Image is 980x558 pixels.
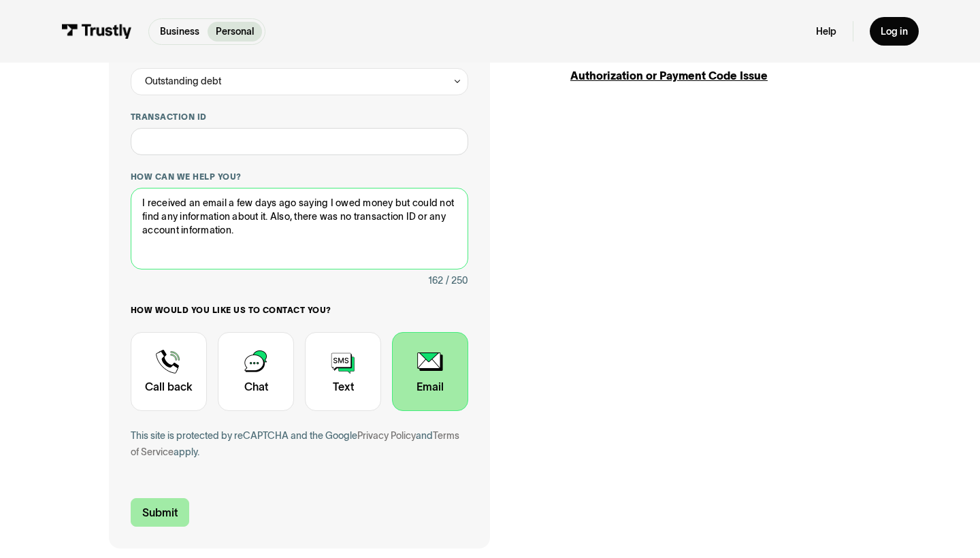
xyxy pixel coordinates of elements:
div: Outstanding debt [131,68,468,95]
a: Help [816,25,836,37]
div: Outstanding debt [145,73,221,89]
p: Personal [216,24,254,39]
a: Personal Help Center /Authorization or Payment Code Issue [570,46,871,84]
div: / 250 [446,272,468,289]
a: Privacy Policy [357,430,416,441]
div: Log in [881,25,908,37]
a: Log in [870,17,919,46]
input: Submit [131,498,189,527]
p: Business [160,24,199,39]
div: 162 [428,272,443,289]
label: How can we help you? [131,171,468,182]
div: Authorization or Payment Code Issue [570,67,871,84]
a: Personal [208,22,262,42]
a: Business [152,22,208,42]
label: How would you like us to contact you? [131,305,468,316]
img: Trustly Logo [61,24,132,39]
label: Transaction ID [131,112,468,122]
div: This site is protected by reCAPTCHA and the Google and apply. [131,427,468,460]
